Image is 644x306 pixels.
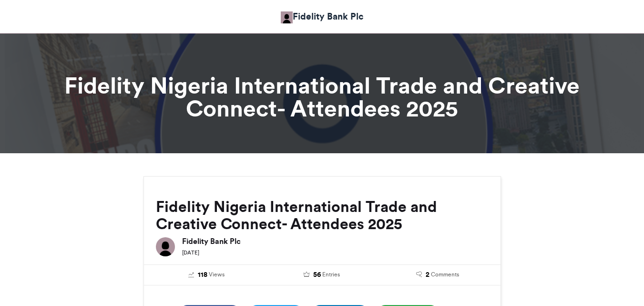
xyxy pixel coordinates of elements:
[182,249,199,256] small: [DATE]
[58,74,587,120] h1: Fidelity Nigeria International Trade and Creative Connect- Attendees 2025
[182,237,489,245] h6: Fidelity Bank Plc
[156,237,175,256] img: Fidelity Bank Plc
[198,270,207,280] span: 118
[209,270,225,279] span: Views
[322,270,340,279] span: Entries
[156,198,489,232] h2: Fidelity Nigeria International Trade and Creative Connect- Attendees 2025
[431,270,459,279] span: Comments
[156,270,257,280] a: 118 Views
[387,270,489,280] a: 2 Comments
[271,270,373,280] a: 56 Entries
[281,11,293,23] img: Fidelity Bank
[426,270,429,280] span: 2
[281,10,364,23] a: Fidelity Bank Plc
[313,270,321,280] span: 56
